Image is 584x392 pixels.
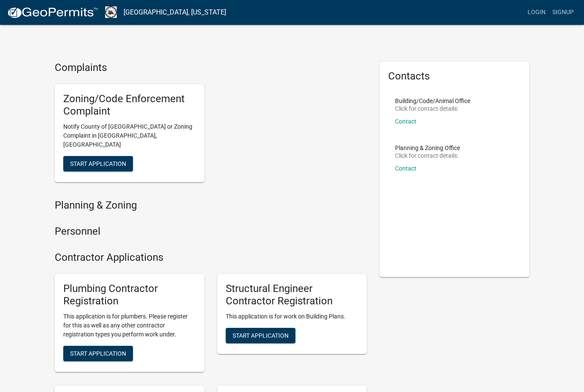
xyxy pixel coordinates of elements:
h4: Contractor Applications [55,251,367,264]
a: Login [524,4,549,21]
p: Click for contact details: [395,153,460,159]
span: Start Application [70,350,126,357]
span: Start Application [70,160,126,167]
h5: Contacts [388,70,521,83]
a: Contact [395,165,416,172]
a: [GEOGRAPHIC_DATA], [US_STATE] [124,5,226,20]
p: Building/Code/Animal Office [395,98,470,104]
span: Start Application [233,332,289,339]
a: Contact [395,118,416,125]
p: Click for contact details: [395,106,470,112]
button: Start Application [63,346,133,361]
h5: Zoning/Code Enforcement Complaint [63,93,196,118]
button: Start Application [63,156,133,171]
h4: Planning & Zoning [55,199,367,212]
p: This application is for work on Building Plans. [226,312,358,321]
button: Start Application [226,328,295,343]
h5: Structural Engineer Contractor Registration [226,283,358,307]
p: Notify County of [GEOGRAPHIC_DATA] or Zoning Complaint in [GEOGRAPHIC_DATA], [GEOGRAPHIC_DATA] [63,122,196,149]
h4: Personnel [55,225,367,238]
p: Planning & Zoning Office [395,145,460,151]
h4: Complaints [55,62,367,74]
h5: Plumbing Contractor Registration [63,283,196,307]
a: Signup [549,4,577,21]
p: This application is for plumbers. Please register for this as well as any other contractor regist... [63,312,196,339]
img: Madison County, Georgia [105,6,117,18]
